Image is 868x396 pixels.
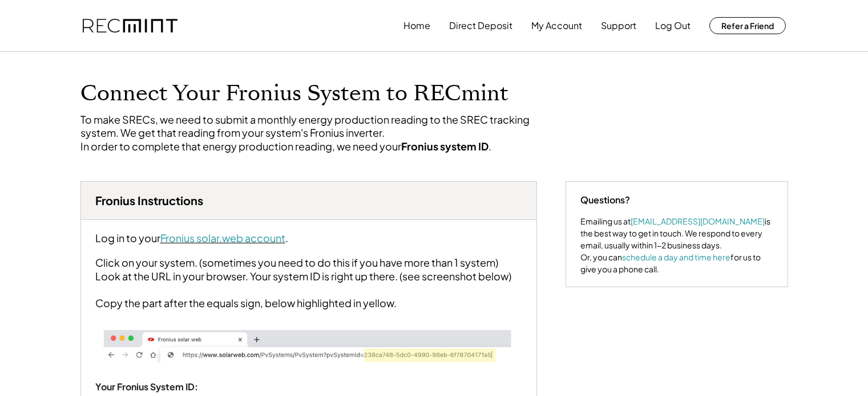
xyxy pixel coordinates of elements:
[601,14,636,37] button: Support
[160,231,285,244] a: Fronius solar.web account
[80,113,548,153] div: To make SRECs, we need to submit a monthly energy production reading to the SREC tracking system....
[655,14,691,37] button: Log Out
[631,216,765,226] a: [EMAIL_ADDRESS][DOMAIN_NAME]
[709,17,786,34] button: Refer a Friend
[95,381,209,393] div: Your Fronius System ID:
[580,193,630,207] div: Questions?
[403,14,430,37] button: Home
[83,19,177,33] img: recmint-logotype%403x.png
[401,140,488,153] strong: Fronius system ID
[80,80,548,107] h1: Connect Your Fronius System to RECmint
[95,193,203,208] h3: Fronius Instructions
[449,14,512,37] button: Direct Deposit
[580,215,773,275] div: Emailing us at is the best way to get in touch. We respond to every email, usually within 1-2 bus...
[531,14,582,37] button: My Account
[95,231,288,244] div: Log in to your .
[95,321,522,370] img: Screen%2BShot%2B2022-05-13%2Bat%2B15.02.45.png
[622,252,730,262] a: schedule a day and time here
[95,256,511,309] div: Click on your system. (sometimes you need to do this if you have more than 1 system) Look at the ...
